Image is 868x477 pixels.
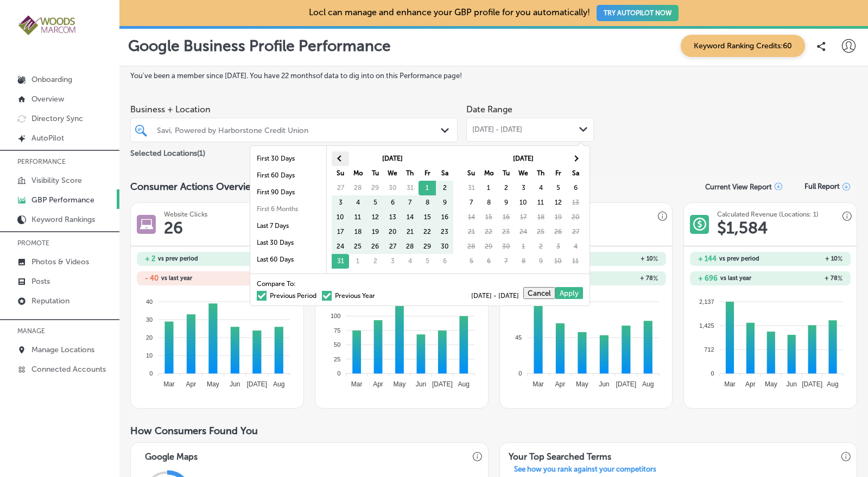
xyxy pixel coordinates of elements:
[838,255,842,263] span: %
[616,380,636,388] tspan: [DATE]
[549,181,567,195] td: 5
[332,225,349,239] td: 17
[505,465,665,476] a: See how you rank against your competitors
[247,380,268,388] tspan: [DATE]
[130,425,258,437] span: How Consumers Found You
[207,380,219,388] tspan: May
[250,218,326,234] li: Last 7 Days
[436,239,453,254] td: 30
[384,210,401,225] td: 13
[532,195,549,210] td: 11
[770,275,842,282] h2: + 78
[462,195,480,210] td: 7
[549,210,567,225] td: 19
[130,144,205,158] p: Selected Locations ( 1 )
[31,195,94,205] p: GBP Performance
[332,166,349,181] th: Su
[532,254,549,269] td: 9
[462,210,480,225] td: 14
[745,380,756,388] tspan: Apr
[549,225,567,239] td: 26
[466,104,512,115] label: Date Range
[497,166,515,181] th: Tu
[31,277,50,286] p: Posts
[515,254,532,269] td: 8
[250,184,326,201] li: First 90 Days
[145,274,159,282] h2: - 40
[480,151,567,166] th: [DATE]
[273,380,284,388] tspan: Aug
[497,239,515,254] td: 30
[146,334,153,341] tspan: 20
[472,125,522,134] span: [DATE] - [DATE]
[130,181,259,193] span: Consumer Actions Overview
[599,380,609,388] tspan: Jun
[705,346,714,353] tspan: 712
[462,239,480,254] td: 28
[497,181,515,195] td: 2
[838,275,842,282] span: %
[480,254,497,269] td: 6
[146,352,153,359] tspan: 10
[334,355,340,362] tspan: 25
[532,181,549,195] td: 4
[334,327,340,333] tspan: 75
[31,176,82,185] p: Visibility Score
[549,254,567,269] td: 10
[523,287,555,299] button: Cancel
[31,94,64,104] p: Overview
[401,225,419,239] td: 21
[394,380,406,388] tspan: May
[567,195,584,210] td: 13
[770,255,842,263] h2: + 10
[230,380,240,388] tspan: Jun
[462,225,480,239] td: 21
[462,254,480,269] td: 5
[384,195,401,210] td: 6
[436,225,453,239] td: 23
[480,166,497,181] th: Mo
[17,14,77,36] img: 4a29b66a-e5ec-43cd-850c-b989ed1601aaLogo_Horizontal_BerryOlive_1000.jpg
[717,218,768,238] h1: $ 1,584
[462,166,480,181] th: Su
[518,370,522,377] tspan: 0
[804,182,840,190] span: Full Report
[349,195,366,210] td: 4
[497,210,515,225] td: 16
[332,239,349,254] td: 24
[419,166,436,181] th: Fr
[384,239,401,254] td: 27
[186,380,197,388] tspan: Apr
[250,167,326,184] li: First 60 Days
[436,254,453,269] td: 6
[458,380,470,388] tspan: Aug
[366,195,384,210] td: 5
[149,370,153,377] tspan: 0
[419,195,436,210] td: 8
[480,239,497,254] td: 29
[349,181,366,195] td: 28
[480,225,497,239] td: 22
[136,443,206,465] h3: Google Maps
[515,166,532,181] th: We
[698,255,717,263] h2: + 144
[720,275,751,281] span: vs last year
[719,256,759,262] span: vs prev period
[163,380,175,388] tspan: Mar
[567,166,584,181] th: Sa
[436,166,453,181] th: Sa
[419,225,436,239] td: 22
[384,181,401,195] td: 30
[436,210,453,225] td: 16
[555,287,583,299] button: Apply
[384,254,401,269] td: 3
[532,210,549,225] td: 18
[827,380,839,388] tspan: Aug
[257,281,296,287] span: Compare To:
[158,256,198,262] span: vs prev period
[31,215,95,224] p: Keyword Rankings
[500,443,620,465] h3: Your Top Searched Terms
[349,254,366,269] td: 1
[432,380,453,388] tspan: [DATE]
[217,275,289,282] h2: - 61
